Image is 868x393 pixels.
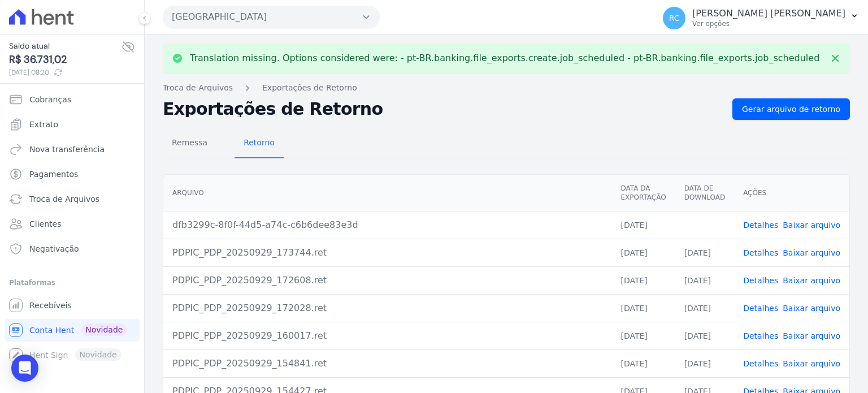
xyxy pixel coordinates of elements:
button: RC [PERSON_NAME] [PERSON_NAME] Ver opções [654,2,868,34]
a: Detalhes [743,221,778,230]
a: Retorno [235,129,284,158]
td: [DATE] [611,349,675,377]
p: [PERSON_NAME] [PERSON_NAME] [692,8,845,19]
span: RC [669,14,680,22]
span: Clientes [29,218,61,230]
p: Ver opções [692,19,845,28]
td: [DATE] [611,322,675,349]
a: Pagamentos [5,163,140,185]
td: [DATE] [675,239,734,266]
p: Translation missing. Options considered were: - pt-BR.banking.file_exports.create.job_scheduled -... [190,53,819,64]
div: Open Intercom Messenger [11,355,38,382]
td: [DATE] [675,294,734,322]
span: Saldo atual [9,40,121,52]
span: Pagamentos [29,169,78,180]
th: Ações [734,175,849,211]
td: [DATE] [611,239,675,266]
span: Nova transferência [29,144,105,155]
div: PDPIC_PDP_20250929_154841.ret [172,357,602,370]
span: R$ 36.731,02 [9,52,121,67]
th: Arquivo [163,175,611,211]
span: Novidade [81,323,127,336]
div: PDPIC_PDP_20250929_172608.ret [172,274,602,287]
div: PDPIC_PDP_20250929_160017.ret [172,329,602,343]
div: dfb3299c-8f0f-44d5-a74c-c6b6dee83e3d [172,218,602,232]
th: Data de Download [675,175,734,211]
td: [DATE] [675,266,734,294]
nav: Breadcrumb [163,82,850,94]
span: Remessa [165,131,214,154]
a: Detalhes [743,304,778,313]
a: Troca de Arquivos [163,82,233,94]
a: Remessa [163,129,216,158]
a: Recebíveis [5,294,140,317]
span: Negativação [29,243,79,254]
td: [DATE] [611,211,675,239]
a: Baixar arquivo [783,304,840,313]
a: Detalhes [743,276,778,285]
a: Baixar arquivo [783,276,840,285]
a: Clientes [5,213,140,235]
div: Plataformas [9,276,135,290]
td: [DATE] [675,349,734,377]
a: Negativação [5,237,140,260]
span: Retorno [237,131,281,154]
a: Baixar arquivo [783,331,840,340]
a: Troca de Arquivos [5,188,140,210]
a: Exportações de Retorno [262,82,357,94]
a: Baixar arquivo [783,248,840,257]
span: Conta Hent [29,325,74,336]
td: [DATE] [611,266,675,294]
a: Baixar arquivo [783,221,840,230]
span: Extrato [29,119,58,130]
a: Detalhes [743,331,778,340]
nav: Sidebar [9,88,135,366]
div: PDPIC_PDP_20250929_172028.ret [172,301,602,315]
span: [DATE] 08:20 [9,67,121,77]
span: Troca de Arquivos [29,193,99,205]
div: PDPIC_PDP_20250929_173744.ret [172,246,602,260]
td: [DATE] [675,322,734,349]
a: Detalhes [743,248,778,257]
a: Gerar arquivo de retorno [732,98,850,120]
span: Cobranças [29,94,71,105]
a: Nova transferência [5,138,140,161]
h2: Exportações de Retorno [163,101,723,117]
a: Detalhes [743,359,778,368]
a: Cobranças [5,88,140,111]
span: Recebíveis [29,300,72,311]
a: Conta Hent Novidade [5,319,140,342]
td: [DATE] [611,294,675,322]
a: Extrato [5,113,140,136]
span: Gerar arquivo de retorno [742,103,840,115]
th: Data da Exportação [611,175,675,211]
a: Baixar arquivo [783,359,840,368]
button: [GEOGRAPHIC_DATA] [163,6,380,28]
